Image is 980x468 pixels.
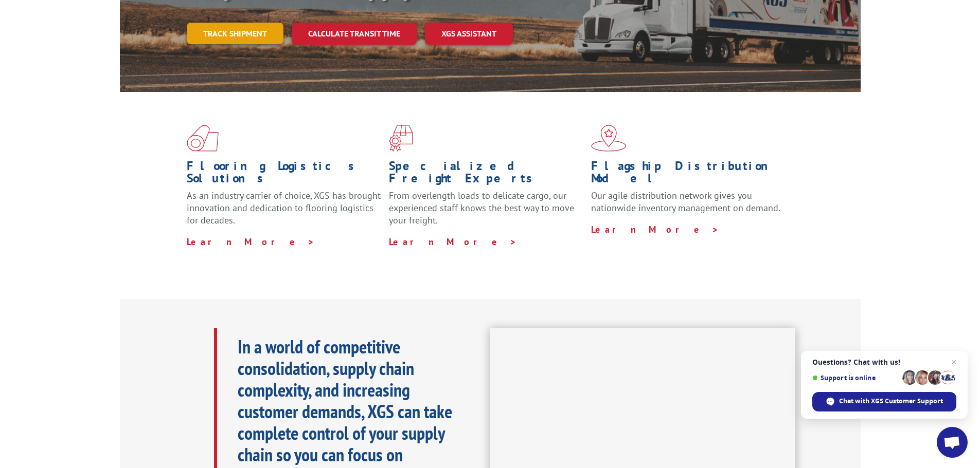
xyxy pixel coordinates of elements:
span: Close chat [948,356,960,368]
span: Our agile distribution network gives you nationwide inventory management on demand. [591,190,780,214]
h1: Specialized Freight Experts [389,160,583,190]
a: Learn More > [187,236,315,248]
h1: Flagship Distribution Model [591,160,786,190]
img: xgs-icon-flagship-distribution-model-red [591,125,627,152]
p: From overlength loads to delicate cargo, our experienced staff knows the best way to move your fr... [389,190,583,235]
span: As an industry carrier of choice, XGS has brought innovation and dedication to flooring logistics... [187,190,381,226]
a: XGS ASSISTANT [425,23,513,45]
img: xgs-icon-focused-on-flooring-red [389,125,413,152]
img: xgs-icon-total-supply-chain-intelligence-red [187,125,219,152]
a: Track shipment [187,23,283,44]
span: Chat with XGS Customer Support [839,397,943,406]
a: Calculate transit time [292,23,417,45]
h1: Flooring Logistics Solutions [187,160,381,190]
span: Support is online [812,374,899,382]
a: Learn More > [389,236,517,248]
div: Open chat [937,427,968,458]
div: Chat with XGS Customer Support [812,392,956,411]
span: Questions? Chat with us! [812,358,956,366]
a: Learn More > [591,223,719,235]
